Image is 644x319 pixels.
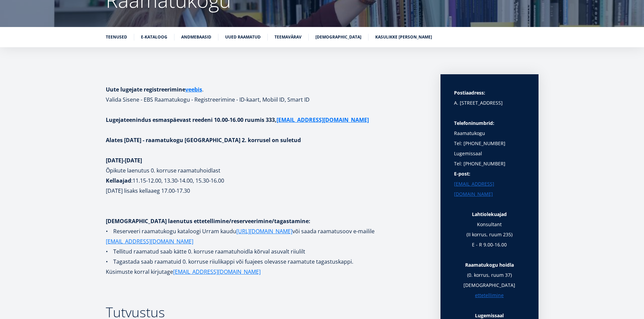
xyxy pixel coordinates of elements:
a: [EMAIL_ADDRESS][DOMAIN_NAME] [277,115,369,125]
a: Kasulikke [PERSON_NAME] [375,34,432,41]
strong: Uute lugejate registreerimine [106,86,202,93]
b: 11.15-12.00, 13.30-14.00, 15.30-16.00 [DATE] lisaks kellaaeg 17.00-17.30 [106,177,224,194]
strong: Lahtiolekuajad [472,211,507,217]
a: Teemavärav [275,34,302,41]
strong: [DATE]-[DATE] [106,157,142,164]
p: Konsultant (II korrus, ruum 235) E - R 9.00-16.00 [454,219,525,260]
strong: Telefoninumbrid: [454,120,494,126]
a: Teenused [106,34,127,41]
a: [URL][DOMAIN_NAME] [236,226,292,236]
h1: . Valida Sisene - EBS Raamatukogu - Registreerimine - ID-kaart, Mobiil ID, Smart ID [106,84,427,105]
b: Õpikute laenutus 0. korruse raamatuhoidlast [106,167,220,174]
a: Uued raamatud [225,34,261,41]
strong: [DEMOGRAPHIC_DATA] laenutus ettetellimine/reserveerimine/tagastamine: [106,217,310,225]
a: E-kataloog [141,34,167,41]
p: Raamatukogu [454,118,525,138]
strong: Alates [DATE] - raamatukogu [GEOGRAPHIC_DATA] 2. korrusel on suletud [106,136,301,144]
strong: Postiaadress: [454,89,485,96]
strong: Lugemissaal [475,312,504,319]
a: [EMAIL_ADDRESS][DOMAIN_NAME] [106,236,193,246]
p: A. [STREET_ADDRESS] [454,98,525,108]
a: [EMAIL_ADDRESS][DOMAIN_NAME] [454,179,525,199]
a: [EMAIL_ADDRESS][DOMAIN_NAME] [173,267,261,277]
a: [DEMOGRAPHIC_DATA] [315,34,361,41]
a: Andmebaasid [181,34,211,41]
strong: E-post: [454,170,470,177]
p: • Reserveeri raamatukogu kataloogi Urram kaudu või saada raamatusoov e-mailile [106,226,427,246]
p: Tel: [PHONE_NUMBER] Lugemissaal [454,138,525,159]
strong: Kellaajad [106,177,131,184]
a: ettetellimine [475,290,504,300]
p: (0. korrus, ruum 37) [DEMOGRAPHIC_DATA] [454,260,525,300]
p: • Tagastada saab raamatuid 0. korruse riiulikappi või fuajees olevasse raamatute tagastuskappi. [106,257,427,267]
strong: Raamatukogu hoidla [465,262,514,268]
p: : [106,165,427,196]
p: • Tellitud raamatud saab kätte 0. korruse raamatuhoidla kõrval asuvalt riiulilt [106,246,427,257]
p: Küsimuste korral kirjutage [106,267,427,277]
a: veebis [185,84,202,95]
strong: Lugejateenindus esmaspäevast reedeni 10.00-16.00 ruumis 333, [106,116,369,124]
p: Tel: [PHONE_NUMBER] [454,159,525,169]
